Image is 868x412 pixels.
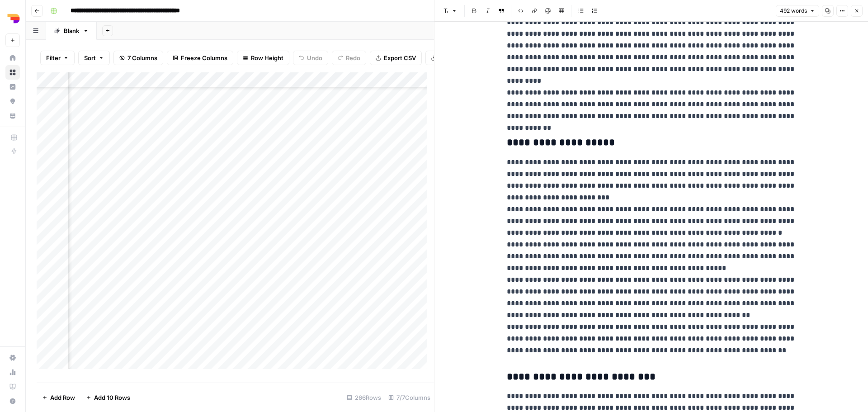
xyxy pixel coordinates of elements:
button: Undo [293,51,328,65]
button: Row Height [237,51,289,65]
span: Add Row [50,393,75,402]
button: Add Row [37,390,80,405]
span: Row Height [251,53,283,62]
a: Learning Hub [5,379,20,394]
button: 492 words [776,5,819,17]
a: Your Data [5,109,20,123]
span: Sort [84,53,96,62]
a: Browse [5,65,20,80]
span: 7 Columns [127,53,157,62]
span: Freeze Columns [181,53,227,62]
button: Help + Support [5,394,20,408]
span: 492 words [780,7,807,15]
a: Blank [46,22,97,40]
a: Opportunities [5,94,20,109]
button: Add 10 Rows [80,390,136,405]
span: Redo [346,53,360,62]
button: Redo [332,51,366,65]
button: Export CSV [370,51,422,65]
div: 7/7 Columns [385,390,434,405]
span: Filter [46,53,61,62]
div: Blank [64,26,79,35]
span: Add 10 Rows [94,393,130,402]
button: Freeze Columns [167,51,233,65]
button: Sort [78,51,110,65]
button: 7 Columns [113,51,163,65]
button: Workspace: Depends [5,7,20,30]
span: Export CSV [384,53,416,62]
a: Usage [5,365,20,379]
div: 266 Rows [343,390,385,405]
a: Home [5,51,20,65]
a: Insights [5,80,20,94]
img: Depends Logo [5,10,22,27]
span: Undo [307,53,322,62]
button: Filter [40,51,75,65]
a: Settings [5,350,20,365]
